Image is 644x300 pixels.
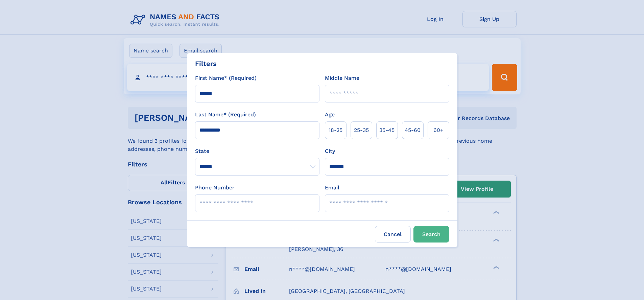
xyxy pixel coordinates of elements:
span: 60+ [433,126,444,134]
label: Phone Number [195,184,235,192]
span: 45‑60 [405,126,421,134]
label: State [195,147,319,155]
button: Search [413,226,449,243]
span: 25‑35 [354,126,369,134]
label: Cancel [375,226,411,243]
label: Middle Name [325,74,359,82]
label: Age [325,111,335,119]
span: 35‑45 [379,126,395,134]
label: Email [325,184,339,192]
label: Last Name* (Required) [195,111,256,119]
label: City [325,147,335,155]
div: Filters [195,59,217,69]
label: First Name* (Required) [195,74,257,82]
span: 18‑25 [329,126,342,134]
